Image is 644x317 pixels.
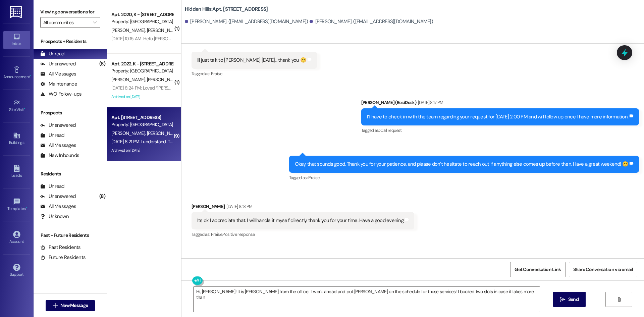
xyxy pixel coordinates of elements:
span: Share Conversation via email [573,266,633,273]
div: Unread [40,50,64,57]
img: ResiDesk Logo [10,6,23,18]
span: [PERSON_NAME] [111,130,147,136]
span: Call request [380,127,401,133]
div: Apt. 2020, K - [STREET_ADDRESS] [111,11,173,18]
span: [PERSON_NAME] [147,27,180,33]
div: Unknown [40,213,69,220]
div: [DATE] 8:18 PM [225,203,252,210]
span: Positive response [222,231,255,237]
b: Hidden Hills: Apt. [STREET_ADDRESS] [185,6,268,13]
div: Future Residents [40,254,86,261]
div: [PERSON_NAME]. ([EMAIL_ADDRESS][DOMAIN_NAME]) [185,18,308,25]
a: Buildings [3,130,30,148]
button: Send [553,292,586,307]
input: All communities [43,17,90,28]
div: Tagged as: [289,173,639,182]
div: [PERSON_NAME] (ResiDesk) [361,99,639,108]
div: Archived on [DATE] [111,146,174,155]
textarea: Hi, [PERSON_NAME]! It is [PERSON_NAME] from the office. I went ahead and put [PERSON_NAME] on the... [194,287,540,312]
span: • [24,106,25,111]
div: [DATE] 8:24 PM: Loved “[PERSON_NAME] (Hidden Hills): Hi [PERSON_NAME], [PERSON_NAME], [PERSON_NAM... [111,85,515,91]
div: [PERSON_NAME] [192,203,414,212]
div: Property: [GEOGRAPHIC_DATA] [111,18,173,25]
i:  [93,20,97,25]
button: Get Conversation Link [510,262,565,277]
span: [PERSON_NAME] [147,130,180,136]
div: Unread [40,183,64,190]
span: Send [568,296,579,303]
span: New Message [60,302,88,309]
div: Prospects + Residents [34,38,107,45]
div: Unanswered [40,60,76,67]
a: Leads [3,163,30,181]
div: All Messages [40,142,76,149]
div: Unread [40,132,64,139]
i:  [616,297,622,302]
div: [DATE] 8:17 PM [416,99,443,106]
div: (8) [98,59,107,69]
div: Tagged as: [361,125,639,135]
button: New Message [46,300,95,311]
div: Its ok I appreciate that. I will handle it myself directly. thank you for your time. Have a good ... [197,217,404,224]
a: Templates • [3,196,30,214]
div: Prospects [34,109,107,116]
span: [PERSON_NAME] [111,27,147,33]
span: Get Conversation Link [515,266,561,273]
a: Support [3,262,30,280]
div: I’ll have to check in with the team regarding your request for [DATE] 2:00 PM and will follow up ... [367,113,629,120]
div: Ill just talk to [PERSON_NAME] [DATE]... thank you 😊 [197,57,306,64]
div: [DATE] 8:21 PM: I understand. Thank you for letting me know, [PERSON_NAME]. You have a lovely eve... [111,139,325,145]
div: Apt. [STREET_ADDRESS] [111,114,173,121]
div: Tagged as: [192,69,317,78]
div: All Messages [40,70,76,77]
div: [PERSON_NAME]. ([EMAIL_ADDRESS][DOMAIN_NAME]) [310,18,433,25]
div: Property: [GEOGRAPHIC_DATA] [111,121,173,128]
div: Maintenance [40,81,77,88]
div: Residents [34,170,107,177]
span: Praise [308,175,319,180]
span: [PERSON_NAME] [111,76,147,83]
div: WO Follow-ups [40,91,82,98]
div: Archived on [DATE] [111,93,174,101]
span: • [30,73,31,78]
div: Past Residents [40,244,81,251]
a: Site Visit • [3,97,30,115]
div: New Inbounds [40,152,79,159]
div: Tagged as: [192,229,414,239]
span: [PERSON_NAME] [147,76,182,83]
div: Unanswered [40,193,76,200]
span: Praise , [211,231,222,237]
i:  [560,297,565,302]
span: • [26,205,27,210]
div: (8) [98,191,107,202]
a: Inbox [3,31,30,49]
div: Property: [GEOGRAPHIC_DATA] [111,67,173,74]
div: [DATE] 10:15 AM: Hello [PERSON_NAME], thank you for reaching out! I think we are all set here, an... [111,36,388,42]
i:  [53,303,58,308]
button: Share Conversation via email [569,262,637,277]
span: Praise [211,71,222,76]
div: Unanswered [40,122,76,129]
a: Account [3,229,30,247]
div: Okay, that sounds good. Thank you for your patience, and please don’t hesitate to reach out if an... [295,161,629,168]
label: Viewing conversations for [40,7,100,17]
div: Apt. 2022, K - [STREET_ADDRESS] [111,60,173,67]
div: All Messages [40,203,76,210]
div: Past + Future Residents [34,232,107,239]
